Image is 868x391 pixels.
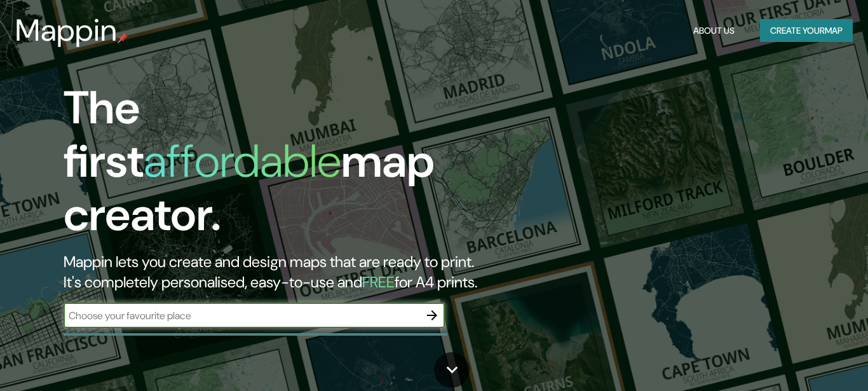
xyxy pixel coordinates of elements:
button: Create yourmap [760,19,853,43]
img: mappin-pin [118,33,128,43]
h1: affordable [144,132,341,191]
button: About Us [688,19,740,43]
h1: The first map creator. [64,81,498,252]
h3: Mappin [15,13,118,48]
h5: FREE [362,272,395,292]
input: Choose your favourite place [64,308,419,323]
h2: Mappin lets you create and design maps that are ready to print. It's completely personalised, eas... [64,252,498,292]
